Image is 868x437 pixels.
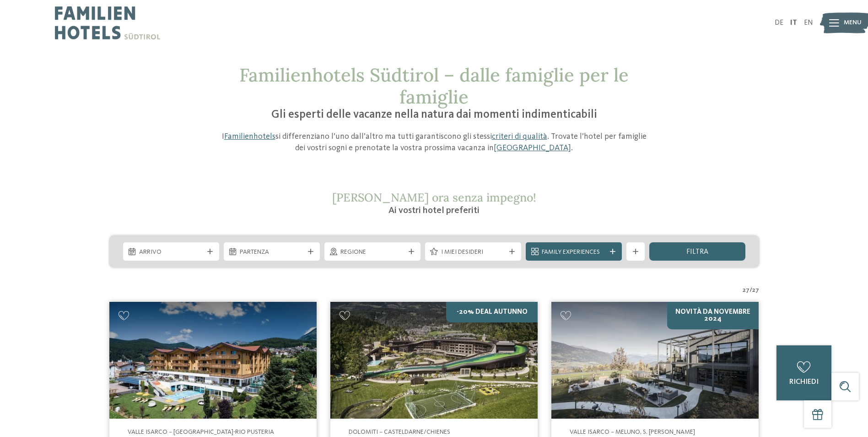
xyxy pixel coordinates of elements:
span: 27 [743,286,749,295]
span: Arrivo [139,248,203,257]
img: Cercate un hotel per famiglie? Qui troverete solo i migliori! [330,302,538,419]
span: Family Experiences [542,248,606,257]
span: Dolomiti – Casteldarne/Chienes [349,429,450,435]
a: richiedi [776,345,831,400]
a: DE [775,19,783,27]
span: Familienhotels Südtirol – dalle famiglie per le famiglie [239,63,629,109]
span: Valle Isarco – Meluno, S. [PERSON_NAME] [570,429,695,435]
span: / [749,286,752,295]
a: Familienhotels [224,132,275,141]
a: [GEOGRAPHIC_DATA] [494,144,571,152]
a: IT [790,19,797,27]
span: Partenza [240,248,304,257]
a: EN [804,19,813,27]
span: filtra [686,248,708,256]
span: richiedi [789,378,819,386]
span: [PERSON_NAME] ora senza impegno! [332,190,536,205]
span: Menu [844,18,862,27]
span: Valle Isarco – [GEOGRAPHIC_DATA]-Rio Pusteria [128,429,274,435]
img: Cercate un hotel per famiglie? Qui troverete solo i migliori! [551,302,759,419]
span: 27 [752,286,759,295]
p: I si differenziano l’uno dall’altro ma tutti garantiscono gli stessi . Trovate l’hotel per famigl... [217,131,652,154]
img: Family Home Alpenhof **** [109,302,317,419]
span: Regione [340,248,404,257]
a: criteri di qualità [492,132,547,141]
span: Ai vostri hotel preferiti [388,206,480,215]
span: Gli esperti delle vacanze nella natura dai momenti indimenticabili [271,109,597,120]
span: I miei desideri [441,248,505,257]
